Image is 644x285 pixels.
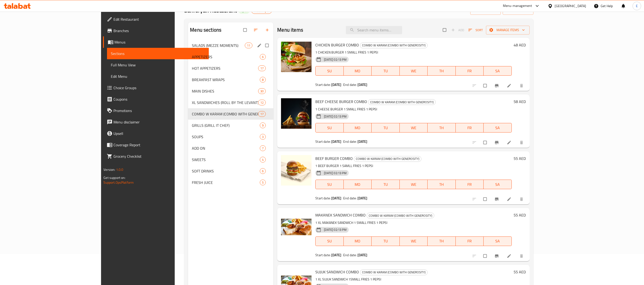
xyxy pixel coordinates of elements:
span: SA [486,124,510,131]
span: FR [458,181,482,188]
span: FR [458,68,482,74]
div: SWEETS4 [188,154,273,165]
span: SA [486,238,510,245]
span: SWEETS [192,157,260,162]
span: import [474,7,497,13]
span: End date: [343,82,357,88]
div: items [245,43,252,48]
span: 11 [245,43,252,48]
button: SU [315,123,343,133]
a: Edit Menu [107,71,209,82]
span: Upsell [113,131,205,136]
span: SA [486,181,510,188]
span: Version: [103,167,115,173]
button: WE [400,66,428,76]
a: Promotions [103,105,209,116]
button: SU [315,66,343,76]
div: SOUPS3 [188,131,273,142]
div: BREAKFAST WRAPS8 [188,74,273,85]
button: TH [428,123,455,133]
button: edit [256,42,263,49]
p: 1 BEEF BURGER 1 SAMLL FRIES 1 PEPSI [315,163,511,169]
span: SU [317,181,342,188]
div: SALADS (MEZZE MOMENTS) [192,43,245,48]
div: items [258,111,266,117]
button: SA [484,236,511,246]
span: TU [373,68,398,74]
div: SOUPS [192,134,260,140]
span: Coupons [113,96,205,102]
span: Manage items [490,27,526,33]
span: 6 [260,169,266,173]
input: search [346,26,402,34]
button: TH [428,66,455,76]
span: Promotions [113,108,205,113]
div: COMBO W KARAM (COMBO WITH GENEROSITY) [360,270,428,275]
button: delete [516,251,528,261]
img: BEEF CHEESE BURGER COMBO [281,98,312,129]
b: [DATE] [331,195,341,201]
button: FR [456,236,484,246]
button: FR [456,180,484,189]
span: TU [373,238,398,245]
button: MO [344,236,372,246]
span: APPETIZERS [192,54,260,60]
div: FRESH JUICE5 [188,177,273,188]
span: Menu disclaimer [113,119,205,125]
button: FR [456,66,484,76]
span: WE [402,124,426,131]
span: ADD ON [192,145,260,151]
img: BEEF BURGER COMBO [281,155,312,186]
span: Full Menu View [111,62,205,68]
span: SU [317,124,342,131]
button: Sort [467,26,484,34]
div: MAIN DISHES30 [188,85,273,97]
span: 4 [260,157,266,162]
span: End date: [343,138,357,145]
div: items [258,65,266,71]
span: Sort sections [250,25,262,35]
div: Menu-management [503,3,532,9]
a: Edit menu item [507,140,512,145]
span: MAIN DISHES [192,88,258,94]
span: COMBO W KARAM (COMBO WITH GENEROSITY) [368,99,435,105]
div: GRILLS (GRILL IT CHEF)9 [188,120,273,131]
span: [DATE] 02:13 PM [322,57,348,62]
span: WE [402,181,426,188]
nav: Menu sections [188,38,273,190]
a: Edit Restaurant [103,14,209,25]
button: TH [428,180,455,189]
b: [DATE] [358,82,368,88]
span: MO [346,124,370,131]
span: 17 [258,112,266,116]
a: Menu disclaimer [103,116,209,128]
a: Menus [103,36,209,48]
span: Select all sections [240,25,250,34]
p: 1 CHEESE BURGER 1 SMALL FRIES 1 PEPSI [315,106,511,112]
div: [GEOGRAPHIC_DATA] [555,3,586,9]
span: TH [429,124,454,131]
span: BEEF BURGER COMBO [315,155,353,162]
a: Sections [107,48,209,59]
span: TU [373,181,398,188]
span: Start date: [315,82,331,88]
a: Branches [103,25,209,36]
h6: 55 AED [514,269,526,275]
span: Branches [113,28,205,34]
div: items [260,123,266,128]
div: XL SANDWICHES (ROLL BY THE LEVANT) [192,100,258,105]
div: COMBO W KARAM (COMBO WITH GENEROSITY) [354,156,421,162]
img: CHICKEN BURGER COMBO [281,42,312,72]
span: SOFT DRINKS [192,168,260,174]
button: delete [516,137,528,148]
h6: 55 AED [514,212,526,218]
span: GRILLS (GRILL IT CHEF) [192,123,260,128]
button: MO [344,123,372,133]
span: FR [458,124,482,131]
span: 30 [258,89,266,93]
h6: 55 AED [514,155,526,162]
b: [DATE] [358,138,368,145]
a: Full Menu View [107,59,209,71]
span: 17 [258,66,266,71]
